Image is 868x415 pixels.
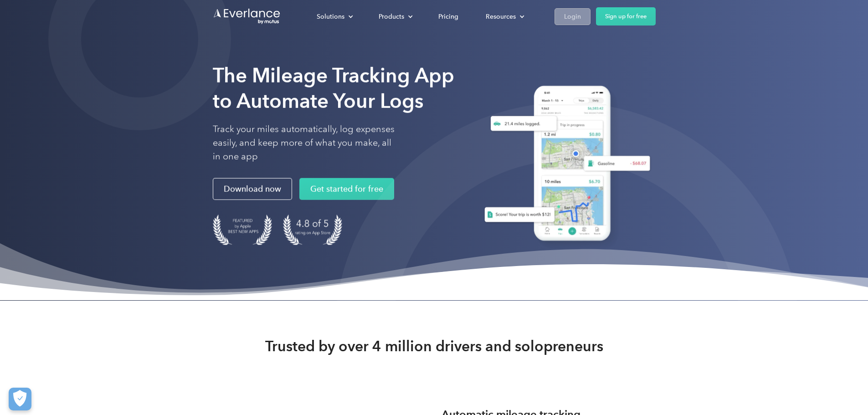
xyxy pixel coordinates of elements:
[429,9,467,25] a: Pricing
[473,79,656,251] img: Everlance, mileage tracker app, expense tracking app
[265,337,603,355] strong: Trusted by over 4 million drivers and solopreneurs
[213,123,395,164] p: Track your miles automatically, log expenses easily, and keep more of what you make, all in one app
[213,215,272,245] img: Badge for Featured by Apple Best New Apps
[317,11,344,22] div: Solutions
[9,388,31,410] button: Cookies Settings
[308,9,360,25] div: Solutions
[299,178,394,200] a: Get started for free
[379,11,404,22] div: Products
[438,11,458,22] div: Pricing
[213,63,454,113] strong: The Mileage Tracking App to Automate Your Logs
[486,11,516,22] div: Resources
[477,9,532,25] div: Resources
[213,178,292,200] a: Download now
[564,11,581,22] div: Login
[370,9,420,25] div: Products
[596,7,656,26] a: Sign up for free
[555,8,591,25] a: Login
[283,215,342,245] img: 4.9 out of 5 stars on the app store
[213,8,281,25] a: Go to homepage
